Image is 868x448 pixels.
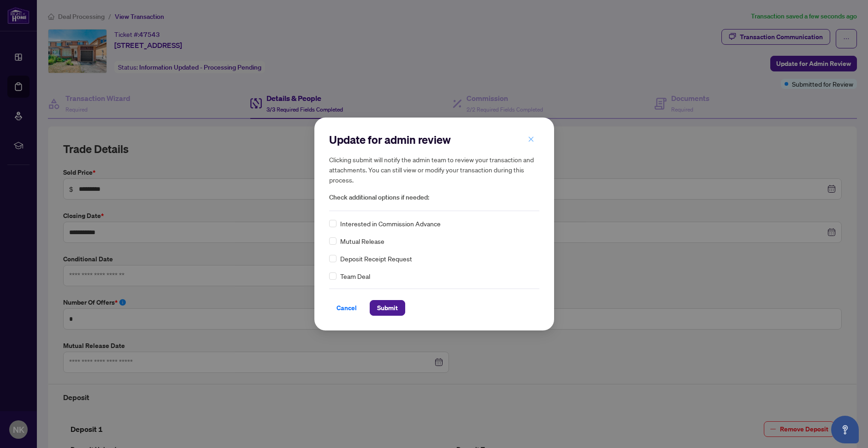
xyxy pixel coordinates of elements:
span: Mutual Release [340,236,384,246]
button: Open asap [831,416,859,443]
span: close [528,136,534,142]
span: Interested in Commission Advance [340,218,441,229]
span: Team Deal [340,271,370,281]
span: Deposit Receipt Request [340,253,412,264]
h5: Clicking submit will notify the admin team to review your transaction and attachments. You can st... [329,154,539,185]
span: Submit [377,301,398,315]
button: Submit [370,300,405,316]
span: Check additional options if needed: [329,192,539,203]
span: Cancel [337,301,357,315]
h2: Update for admin review [329,132,539,147]
button: Cancel [329,300,364,316]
